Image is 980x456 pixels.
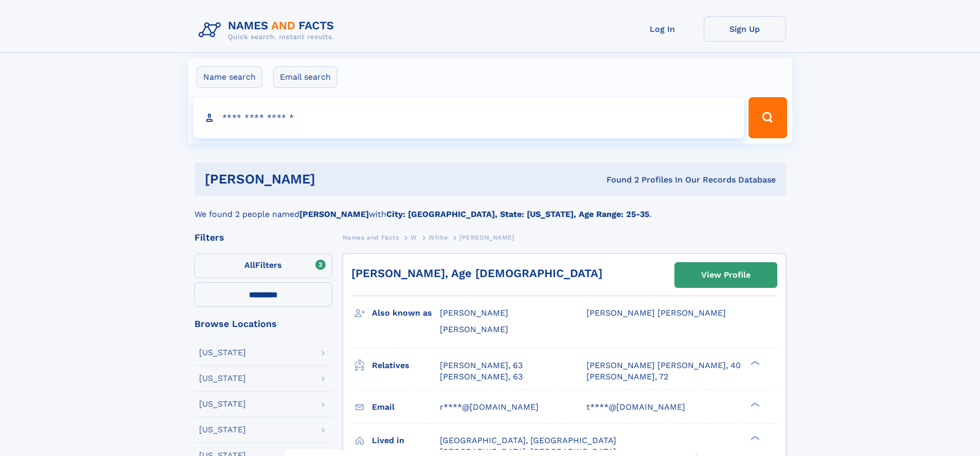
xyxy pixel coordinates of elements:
a: White [429,231,448,244]
input: search input [193,97,744,138]
div: ❯ [748,359,760,366]
h1: [PERSON_NAME] [205,173,461,186]
h3: Lived in [372,432,440,449]
span: All [244,260,255,270]
h3: Email [372,398,440,416]
div: We found 2 people named with . [194,196,786,221]
a: [PERSON_NAME] [PERSON_NAME], 40 [586,360,741,371]
a: W [411,231,417,244]
div: [US_STATE] [199,400,246,408]
span: [PERSON_NAME] [PERSON_NAME] [586,308,726,318]
div: Filters [194,233,332,242]
div: [US_STATE] [199,426,246,434]
div: ❯ [748,401,760,408]
button: Search Button [749,97,787,138]
b: City: [GEOGRAPHIC_DATA], State: [US_STATE], Age Range: 25-35 [386,209,649,219]
a: [PERSON_NAME], Age [DEMOGRAPHIC_DATA] [351,267,602,280]
a: [PERSON_NAME], 63 [440,360,523,371]
div: [US_STATE] [199,349,246,357]
a: Log In [621,16,704,42]
span: [GEOGRAPHIC_DATA], [GEOGRAPHIC_DATA] [440,435,616,445]
span: [PERSON_NAME] [440,308,508,318]
a: [PERSON_NAME], 63 [440,371,523,382]
h3: Also known as [372,304,440,322]
span: [PERSON_NAME] [459,234,514,241]
h3: Relatives [372,357,440,374]
span: [PERSON_NAME] [440,324,508,334]
label: Email search [273,66,337,88]
div: ❯ [748,434,760,441]
b: [PERSON_NAME] [299,209,369,219]
div: Browse Locations [194,319,332,329]
img: Logo Names and Facts [194,16,343,44]
a: Sign Up [704,16,786,42]
div: [US_STATE] [199,374,246,382]
label: Filters [194,253,332,278]
a: Names and Facts [343,231,399,244]
label: Name search [197,66,262,88]
div: View Profile [701,263,751,287]
span: W [411,234,417,241]
a: View Profile [675,263,777,287]
a: [PERSON_NAME], 72 [586,371,668,382]
div: Found 2 Profiles In Our Records Database [461,174,776,186]
span: White [429,234,448,241]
